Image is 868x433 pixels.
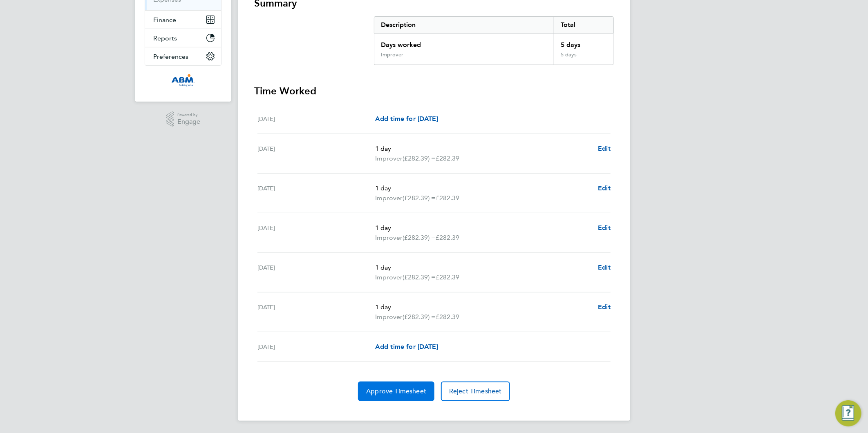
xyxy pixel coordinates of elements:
[554,17,613,33] div: Total
[403,273,436,281] span: (£282.39) =
[375,342,438,352] a: Add time for [DATE]
[366,387,426,395] span: Approve Timesheet
[554,51,613,65] div: 5 days
[598,224,611,232] span: Edit
[375,183,591,193] p: 1 day
[403,194,436,202] span: (£282.39) =
[598,184,611,192] span: Edit
[375,223,591,233] p: 1 day
[177,112,200,118] span: Powered by
[375,263,591,272] p: 1 day
[598,263,611,272] a: Edit
[436,273,459,281] span: £282.39
[375,144,591,154] p: 1 day
[257,144,375,163] div: [DATE]
[598,303,611,311] span: Edit
[171,74,195,87] img: abm-technical-logo-retina.png
[257,114,375,124] div: [DATE]
[598,144,611,154] a: Edit
[403,154,436,162] span: (£282.39) =
[153,34,177,42] span: Reports
[153,16,176,24] span: Finance
[375,272,403,282] span: Improver
[598,183,611,193] a: Edit
[375,114,438,124] a: Add time for [DATE]
[257,263,375,282] div: [DATE]
[436,234,459,241] span: £282.39
[403,313,436,321] span: (£282.39) =
[441,382,510,401] button: Reject Timesheet
[375,312,403,322] span: Improver
[166,112,201,127] a: Powered byEngage
[374,16,614,65] div: Summary
[257,223,375,243] div: [DATE]
[449,387,502,395] span: Reject Timesheet
[436,194,459,202] span: £282.39
[374,17,554,33] div: Description
[375,302,591,312] p: 1 day
[381,51,403,58] div: Improver
[598,302,611,312] a: Edit
[375,193,403,203] span: Improver
[436,313,459,321] span: £282.39
[257,302,375,322] div: [DATE]
[436,154,459,162] span: £282.39
[257,342,375,352] div: [DATE]
[145,11,221,29] button: Finance
[145,74,221,87] a: Go to home page
[358,382,434,401] button: Approve Timesheet
[403,234,436,241] span: (£282.39) =
[177,118,200,125] span: Engage
[375,154,403,163] span: Improver
[598,223,611,233] a: Edit
[554,33,613,51] div: 5 days
[374,33,554,51] div: Days worked
[254,85,614,98] h3: Time Worked
[375,115,438,123] span: Add time for [DATE]
[598,263,611,271] span: Edit
[375,233,403,243] span: Improver
[153,53,188,60] span: Preferences
[145,47,221,65] button: Preferences
[375,343,438,350] span: Add time for [DATE]
[257,183,375,203] div: [DATE]
[145,29,221,47] button: Reports
[598,145,611,152] span: Edit
[835,400,861,426] button: Engage Resource Center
